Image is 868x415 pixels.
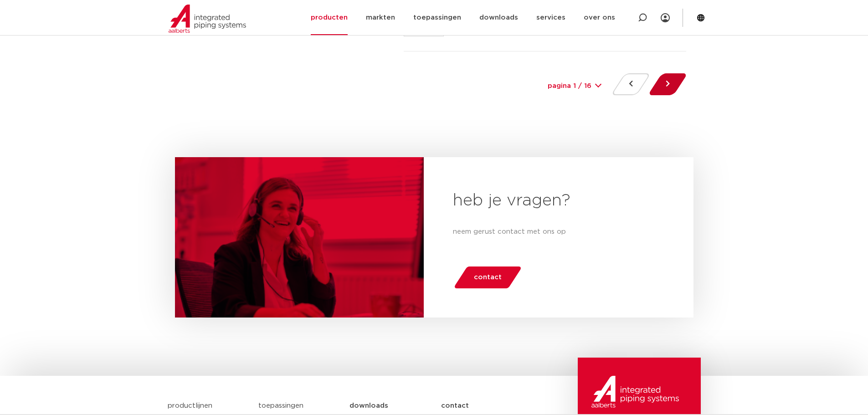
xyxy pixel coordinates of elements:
[474,270,502,285] span: contact
[453,266,522,288] a: contact
[168,402,212,409] a: productlijnen
[453,190,664,212] h2: heb je vragen?
[453,226,664,237] p: neem gerust contact met ons op
[661,8,670,28] div: my IPS
[258,402,303,409] a: toepassingen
